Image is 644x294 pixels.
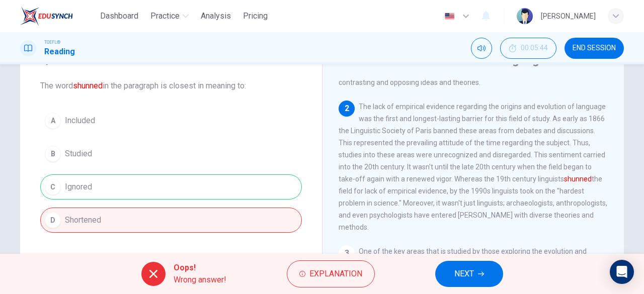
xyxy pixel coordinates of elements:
img: Profile picture [517,8,533,24]
button: Explanation [287,260,375,287]
span: Oops! [174,262,226,274]
span: Explanation [309,267,362,281]
span: Pricing [243,10,268,22]
font: shunned [73,81,103,90]
h1: Reading [44,46,75,58]
span: NEXT [454,267,474,281]
div: Open Intercom Messenger [610,260,634,284]
button: 00:05:44 [500,38,556,59]
button: Analysis [197,7,235,25]
span: END SESSION [573,44,616,52]
div: Hide [500,38,556,59]
span: Dashboard [100,10,138,22]
span: Practice [150,10,180,22]
span: The word in the paragraph is closest in meaning to: [40,80,302,92]
div: 3 [339,245,355,261]
img: EduSynch logo [20,6,73,26]
button: Practice [146,7,193,25]
button: Pricing [239,7,272,25]
img: en [443,13,456,20]
button: Dashboard [96,7,142,25]
span: Analysis [201,10,231,22]
span: 00:05:44 [521,44,548,52]
div: 2 [339,101,355,117]
span: Wrong answer! [174,274,226,286]
div: Mute [471,38,492,59]
div: [PERSON_NAME] [541,10,596,22]
button: END SESSION [565,38,624,59]
a: EduSynch logo [20,6,96,26]
button: NEXT [435,261,503,287]
font: shunned [564,175,592,183]
span: TOEFL® [44,39,60,46]
span: The lack of empirical evidence regarding the origins and evolution of language was the first and ... [339,103,607,231]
